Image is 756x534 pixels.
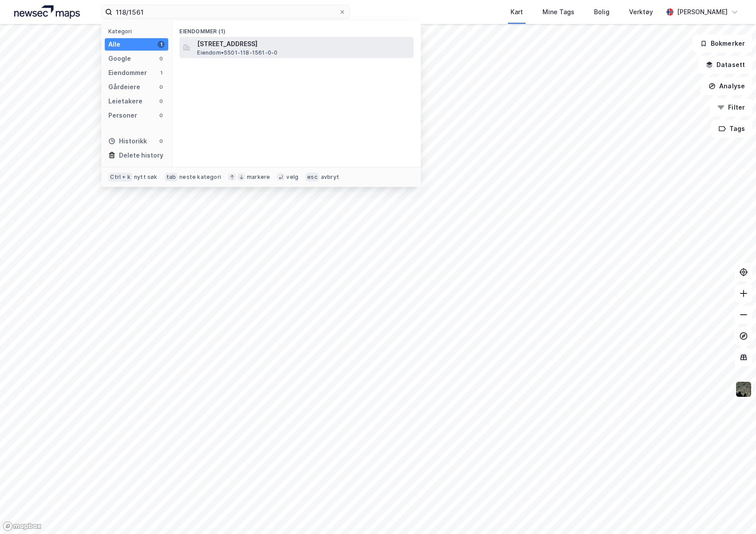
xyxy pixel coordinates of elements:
div: Personer [108,110,137,121]
div: Historikk [108,136,147,146]
div: Kategori [108,28,168,35]
button: Filter [710,99,752,116]
div: Leietakere [108,96,142,107]
iframe: Chat Widget [712,491,756,534]
div: 0 [158,138,165,145]
button: Bokmerker [693,35,752,52]
div: Ctrl + k [108,173,132,182]
div: 0 [158,55,165,62]
div: Bolig [594,7,610,17]
button: Tags [711,120,752,138]
div: nytt søk [134,174,158,181]
div: 1 [158,41,165,48]
div: 0 [158,112,165,119]
div: velg [286,174,298,181]
div: avbryt [321,174,339,181]
div: Eiendommer (1) [172,21,421,37]
div: Kontrollprogram for chat [712,491,756,534]
button: Analyse [701,77,752,95]
div: Mine Tags [542,7,574,17]
div: 1 [158,69,165,76]
div: esc [305,173,319,182]
div: neste kategori [179,174,221,181]
img: logo.a4113a55bc3d86da70a041830d287a7e.svg [14,5,80,19]
div: Google [108,53,131,64]
div: Eiendommer [108,67,147,78]
div: Alle [108,39,120,50]
img: 9k= [735,381,752,398]
div: tab [165,173,178,182]
div: Gårdeiere [108,82,140,92]
div: Delete history [119,150,163,161]
div: 0 [158,83,165,91]
a: Mapbox homepage [3,521,42,531]
div: Kart [511,7,523,17]
div: markere [247,174,270,181]
div: 0 [158,98,165,105]
div: [PERSON_NAME] [677,7,728,17]
span: [STREET_ADDRESS] [197,39,410,49]
div: Verktøy [629,7,653,17]
button: Datasett [698,56,752,74]
input: Søk på adresse, matrikkel, gårdeiere, leietakere eller personer [112,5,339,19]
span: Eiendom • 5501-118-1561-0-0 [197,49,277,56]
